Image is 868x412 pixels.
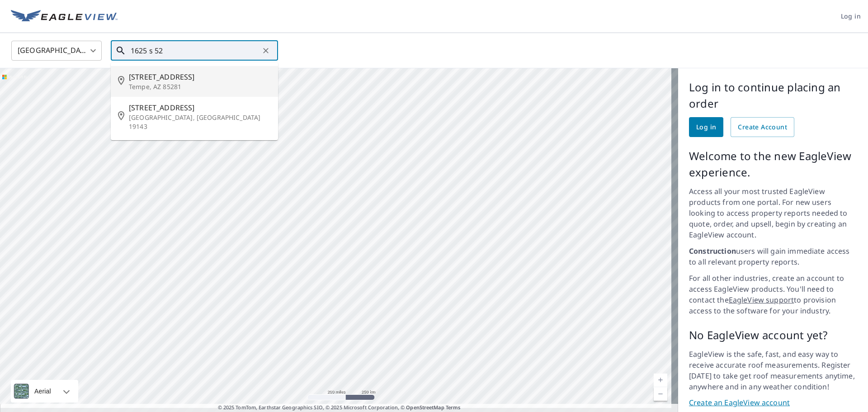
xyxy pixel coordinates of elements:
[689,398,857,408] a: Create an EagleView account
[32,380,54,403] div: Aerial
[654,374,667,387] a: Current Level 5, Zoom In
[689,79,857,112] p: Log in to continue placing an order
[11,10,118,24] img: EV Logo
[11,38,102,63] div: [GEOGRAPHIC_DATA]
[11,380,78,403] div: Aerial
[689,246,736,256] strong: Construction
[129,113,271,131] p: [GEOGRAPHIC_DATA], [GEOGRAPHIC_DATA] 19143
[131,38,259,63] input: Search by address or latitude-longitude
[259,44,272,57] button: Clear
[696,122,716,133] span: Log in
[654,387,667,401] a: Current Level 5, Zoom Out
[446,404,461,411] a: Terms
[841,11,861,22] span: Log in
[689,117,723,137] a: Log in
[129,71,271,82] span: [STREET_ADDRESS]
[689,273,857,316] p: For all other industries, create an account to access EagleView products. You'll need to contact ...
[689,186,857,240] p: Access all your most trusted EagleView products from one portal. For new users looking to access ...
[689,349,857,392] p: EagleView is the safe, fast, and easy way to receive accurate roof measurements. Register [DATE] ...
[689,246,857,267] p: users will gain immediate access to all relevant property reports.
[738,122,787,133] span: Create Account
[729,295,794,305] a: EagleView support
[129,102,271,113] span: [STREET_ADDRESS]
[129,82,271,91] p: Tempe, AZ 85281
[689,148,857,180] p: Welcome to the new EagleView experience.
[218,404,461,412] span: © 2025 TomTom, Earthstar Geographics SIO, © 2025 Microsoft Corporation, ©
[406,404,444,411] a: OpenStreetMap
[731,117,794,137] a: Create Account
[689,327,857,343] p: No EagleView account yet?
